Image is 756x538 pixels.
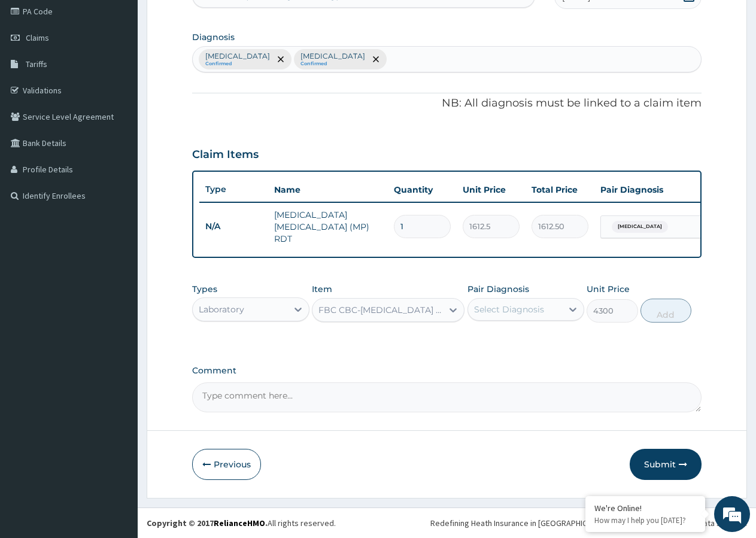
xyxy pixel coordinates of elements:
[318,304,444,316] div: FBC CBC-[MEDICAL_DATA] (HAEMOGRAM) - [BLOOD]
[69,151,165,272] span: We're online!
[192,284,217,294] label: Types
[192,366,702,376] label: Comment
[467,283,529,295] label: Pair Diagnosis
[192,96,702,111] p: NB: All diagnosis must be linked to a claim item
[526,178,594,202] th: Total Price
[138,507,756,538] footer: All rights reserved.
[205,51,270,61] p: [MEDICAL_DATA]
[199,178,268,200] th: Type
[300,51,365,61] p: [MEDICAL_DATA]
[612,221,668,233] span: [MEDICAL_DATA]
[300,61,365,67] small: Confirmed
[192,449,261,480] button: Previous
[312,283,332,295] label: Item
[275,54,286,65] span: remove selection option
[457,178,526,202] th: Unit Price
[22,60,48,90] img: d_794563401_company_1708531726252_794563401
[205,61,270,67] small: Confirmed
[147,518,268,528] strong: Copyright © 2017 .
[6,327,228,369] textarea: Type your message and hit 'Enter'
[594,503,696,513] div: We're Online!
[388,178,457,202] th: Quantity
[196,6,225,35] div: Minimize live chat window
[214,518,265,528] a: RelianceHMO
[640,299,691,323] button: Add
[430,517,747,529] div: Redefining Heath Insurance in [GEOGRAPHIC_DATA] using Telemedicine and Data Science!
[594,515,696,525] p: How may I help you today?
[594,178,726,202] th: Pair Diagnosis
[62,67,201,83] div: Chat with us now
[199,303,244,315] div: Laboratory
[268,203,388,251] td: [MEDICAL_DATA] [MEDICAL_DATA] (MP) RDT
[371,54,381,65] span: remove selection option
[26,59,47,69] span: Tariffs
[26,32,49,43] span: Claims
[192,31,235,43] label: Diagnosis
[587,283,630,295] label: Unit Price
[474,303,544,315] div: Select Diagnosis
[630,449,702,480] button: Submit
[192,148,259,162] h3: Claim Items
[268,178,388,202] th: Name
[199,215,268,238] td: N/A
